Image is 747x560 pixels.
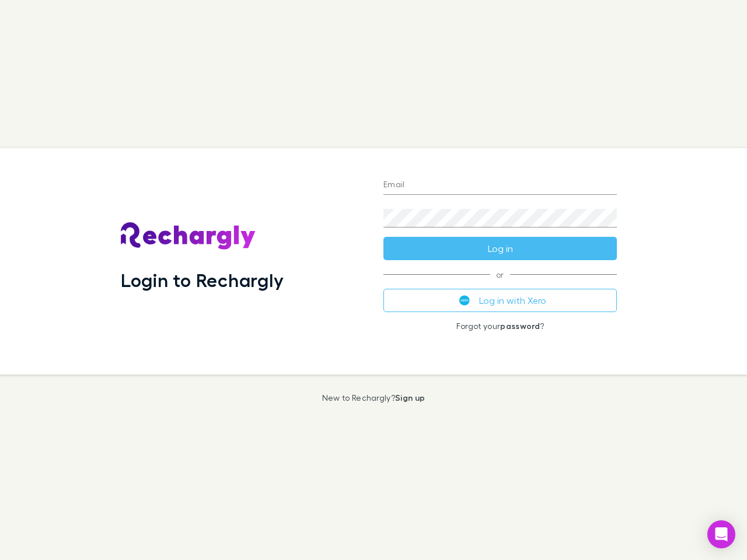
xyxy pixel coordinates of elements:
h1: Login to Rechargly [121,269,284,291]
img: Xero's logo [459,295,470,306]
a: password [500,321,540,331]
a: Sign up [395,393,425,402]
img: Rechargly's Logo [121,222,256,250]
button: Log in [383,237,617,260]
p: New to Rechargly? [322,393,425,402]
button: Log in with Xero [383,289,617,312]
span: or [383,274,617,275]
div: Open Intercom Messenger [707,520,735,548]
p: Forgot your ? [383,321,617,331]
